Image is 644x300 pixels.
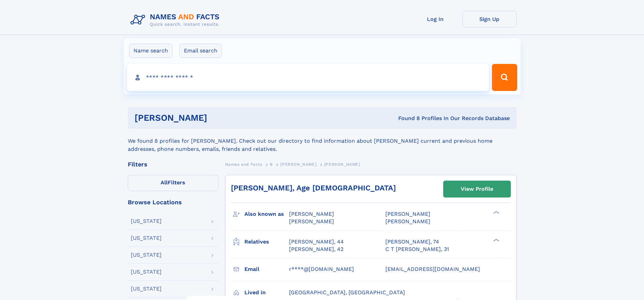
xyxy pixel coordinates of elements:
span: [PERSON_NAME] [324,162,360,167]
a: C T [PERSON_NAME], 31 [385,246,449,253]
a: [PERSON_NAME], 74 [385,238,439,246]
label: Filters [128,175,218,191]
div: ❯ [492,210,500,215]
label: Email search [180,44,222,58]
span: All [161,179,168,186]
div: We found 8 profiles for [PERSON_NAME]. Check out our directory to find information about [PERSON_... [128,129,517,153]
span: [PERSON_NAME] [289,211,334,217]
h3: Email [244,263,289,275]
div: Browse Locations [128,199,218,205]
h3: Also known as [244,208,289,220]
span: [PERSON_NAME] [289,218,334,225]
a: B [270,160,273,168]
a: [PERSON_NAME], Age [DEMOGRAPHIC_DATA] [231,184,396,192]
div: [US_STATE] [131,218,162,224]
span: [EMAIL_ADDRESS][DOMAIN_NAME] [385,266,480,272]
span: [PERSON_NAME] [385,218,430,225]
h1: [PERSON_NAME] [135,114,303,122]
div: [US_STATE] [131,286,162,292]
div: [US_STATE] [131,269,162,275]
span: B [270,162,273,167]
a: Sign Up [462,11,517,27]
div: Filters [128,161,218,167]
input: search input [127,64,489,91]
span: [PERSON_NAME] [280,162,316,167]
a: Log In [408,11,462,27]
div: View Profile [461,181,493,197]
h3: Relatives [244,236,289,248]
img: Logo Names and Facts [128,11,225,29]
div: [US_STATE] [131,235,162,241]
a: Names and Facts [225,160,262,168]
div: [US_STATE] [131,252,162,258]
button: Search Button [492,64,517,91]
div: Found 8 Profiles In Our Records Database [303,115,510,122]
a: [PERSON_NAME], 42 [289,246,343,253]
label: Name search [129,44,172,58]
a: [PERSON_NAME], 44 [289,238,344,246]
h3: Lived in [244,287,289,298]
div: ❯ [492,238,500,242]
span: [PERSON_NAME] [385,211,430,217]
span: [GEOGRAPHIC_DATA], [GEOGRAPHIC_DATA] [289,289,405,296]
a: [PERSON_NAME] [280,160,316,168]
a: View Profile [444,181,510,197]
